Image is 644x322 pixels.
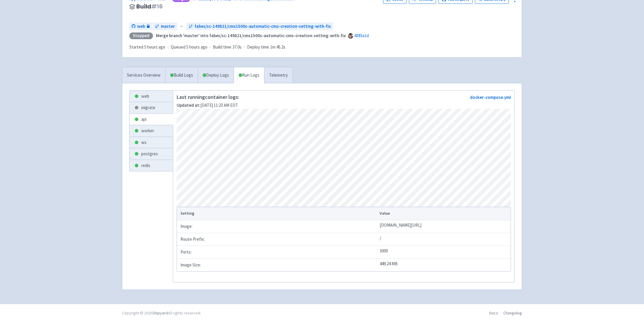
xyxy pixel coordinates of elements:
a: Changelog [503,310,522,316]
td: / [378,233,511,246]
span: master [161,23,175,30]
th: Value [378,207,511,220]
span: [DATE] 11:23 AM EDT [177,102,238,108]
span: fabes/sc-149821/cms1500s-automatic-cms-creation-setting-with-fix [194,23,331,30]
p: Last running container logs: [177,94,239,100]
td: Image: [177,220,378,233]
a: worker [130,125,173,137]
a: docker-compose.yml [470,94,511,100]
a: migrate [130,102,173,113]
td: Image Size: [177,259,378,271]
a: Build Logs [166,67,198,83]
td: Ports: [177,246,378,259]
span: ← [180,23,184,30]
span: 37.0s [233,44,242,51]
a: redis [130,160,173,171]
span: # 16 [151,2,163,11]
a: fabes/sc-149821/cms1500s-automatic-cms-creation-setting-with-fix [186,23,333,30]
a: Run Logs [234,67,264,83]
a: web [129,23,152,30]
span: Build [136,3,163,10]
span: Queued [171,44,207,50]
div: · · · [129,44,289,51]
time: 5 hours ago [186,44,207,50]
td: Route Prefix: [177,233,378,246]
a: postgres [130,148,173,160]
th: Setting [177,207,378,220]
span: web [137,23,145,30]
td: 3000 [378,246,511,259]
div: Copyright © 2025 All rights reserved. [122,310,201,316]
a: Shipyard [152,310,168,316]
td: 449.24 MB [378,259,511,271]
div: Stopped [129,32,153,39]
td: [DOMAIN_NAME][URL] [378,220,511,233]
a: master [153,23,177,30]
span: 1m 45.2s [270,44,285,51]
a: Telemetry [264,67,292,83]
strong: Updated at: [177,102,200,108]
span: Started [129,44,165,50]
strong: Merge branch 'master' into fabes/sc-149821/cms1500s-automatic-cms-creation-setting-with-fix [156,33,346,38]
a: Services Overview [122,67,165,83]
span: Build time [213,44,231,51]
a: 4383a1d [354,33,369,38]
time: 5 hours ago [144,44,165,50]
a: api [130,114,173,125]
span: Deploy time [247,44,269,51]
a: ws [130,137,173,148]
a: web [130,91,173,102]
a: Docs [489,310,498,316]
a: Deploy Logs [198,67,234,83]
